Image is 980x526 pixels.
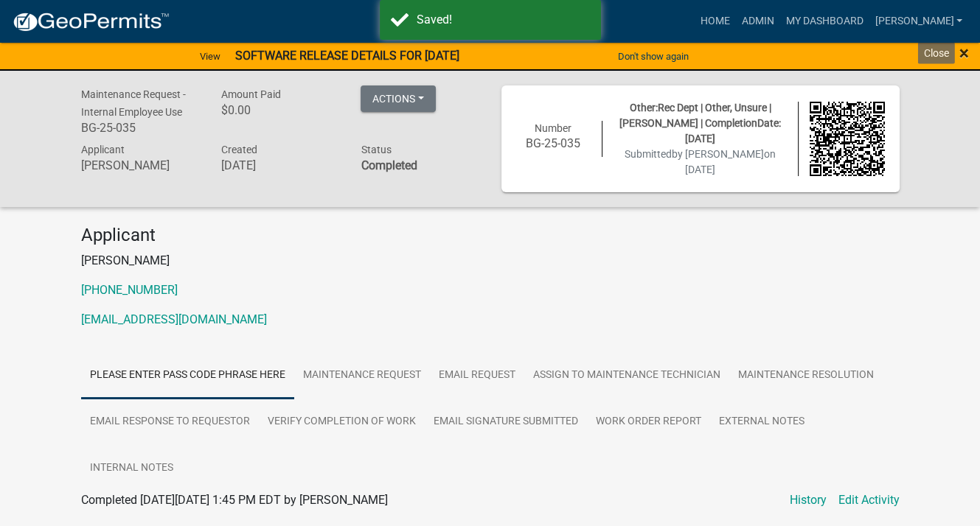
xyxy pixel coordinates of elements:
a: External Notes [710,399,813,446]
a: Email Signature Submitted [425,399,587,446]
button: Actions [361,85,436,112]
a: My Dashboard [779,7,869,35]
div: Saved! [417,11,590,29]
h6: [PERSON_NAME] [81,158,199,172]
strong: SOFTWARE RELEASE DETAILS FOR [DATE] [235,49,459,63]
a: Maintenance Request [294,352,430,399]
span: × [959,43,969,63]
span: Created [220,144,257,155]
h6: BG-25-035 [81,121,199,135]
a: Email Request [430,352,524,399]
a: Maintenance Resolution [729,352,883,399]
span: Number [535,122,571,134]
a: Internal Notes [81,445,182,492]
span: Submitted on [DATE] [625,148,776,175]
span: Maintenance Request - Internal Employee Use [81,88,186,118]
a: [PERSON_NAME] [869,7,968,35]
a: Admin [735,7,779,35]
a: Email Response to Requestor [81,399,259,446]
img: QR code [810,102,885,177]
a: [PHONE_NUMBER] [81,283,178,297]
a: History [790,491,827,509]
a: [EMAIL_ADDRESS][DOMAIN_NAME] [81,312,267,326]
p: [PERSON_NAME] [81,252,900,270]
a: Edit Activity [838,491,900,509]
a: Home [694,7,735,35]
span: Completed [DATE][DATE] 1:45 PM EDT by [PERSON_NAME] [81,493,388,507]
a: Work Order Report [587,399,710,446]
a: Please Enter Pass Code Phrase Here [81,352,294,399]
span: by [PERSON_NAME] [672,148,764,160]
a: View [194,44,226,69]
span: Status [361,144,391,155]
div: Close [918,43,955,64]
h6: BG-25-035 [516,136,591,150]
span: Other:Rec Dept | Other, Unsure | [PERSON_NAME] | CompletionDate: [DATE] [619,102,781,144]
strong: Completed [361,158,417,172]
h6: [DATE] [220,158,338,172]
a: Verify Completion of work [259,399,425,446]
h6: $0.00 [220,103,338,117]
span: Applicant [81,144,125,155]
h4: Applicant [81,225,900,246]
span: Amount Paid [220,88,280,100]
button: Don't show again [612,44,695,69]
button: Close [959,44,969,62]
a: Assign to Maintenance Technician [524,352,729,399]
